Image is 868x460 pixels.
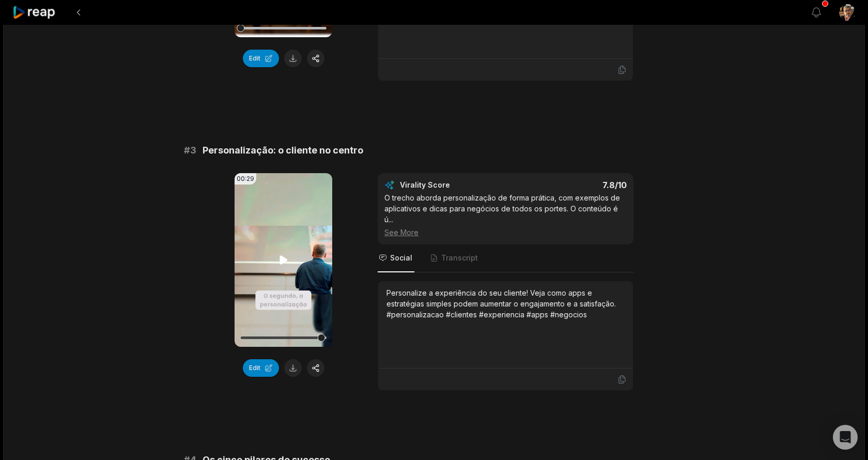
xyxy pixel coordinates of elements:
[400,180,511,190] div: Virality Score
[441,253,478,263] span: Transcript
[386,287,625,320] div: Personalize a experiência do seu cliente! Veja como apps e estratégias simples podem aumentar o e...
[390,253,412,263] span: Social
[243,50,279,67] button: Edit
[516,180,627,190] div: 7.8 /10
[384,192,627,238] div: O trecho aborda personalização de forma prática, com exemplos de aplicativos e dicas para negócio...
[243,359,279,377] button: Edit
[184,143,196,158] span: # 3
[378,244,633,272] nav: Tabs
[235,173,332,347] video: Your browser does not support mp4 format.
[384,227,627,238] div: See More
[203,143,363,158] span: Personalização: o cliente no centro
[833,425,858,450] div: Open Intercom Messenger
